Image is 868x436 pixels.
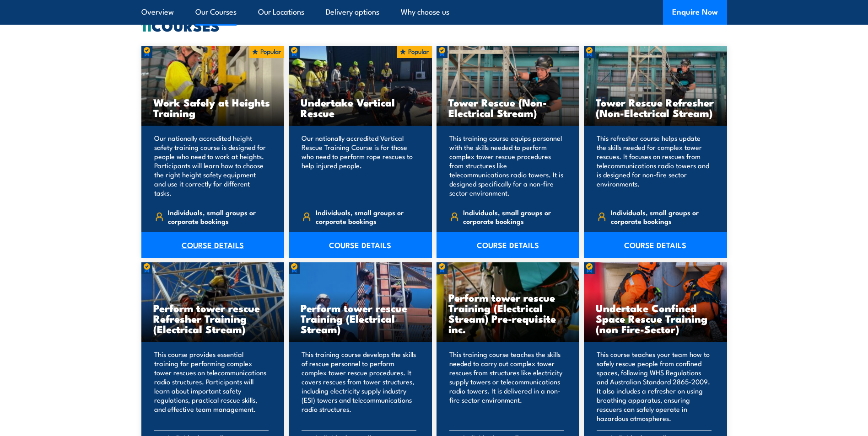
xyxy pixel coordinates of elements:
p: Our nationally accredited Vertical Rescue Training Course is for those who need to perform rope r... [302,133,416,197]
p: This course provides essential training for performing complex tower rescues on telecommunication... [154,350,269,423]
a: COURSE DETAILS [584,232,727,258]
p: This training course develops the skills of rescue personnel to perform complex tower rescue proc... [302,350,416,423]
p: This training course teaches the skills needed to carry out complex tower rescues from structures... [449,350,564,423]
span: Individuals, small groups or corporate bookings [168,208,269,225]
h3: Perform tower rescue Training (Electrical Stream) [301,303,420,334]
span: Individuals, small groups or corporate bookings [463,208,564,225]
h3: Undertake Vertical Rescue [301,97,420,118]
h3: Work Safely at Heights Training [153,97,273,118]
p: Our nationally accredited height safety training course is designed for people who need to work a... [154,133,269,197]
h3: Perform tower rescue Training (Electrical Stream) Pre-requisite inc. [448,292,568,334]
h3: Tower Rescue Refresher (Non-Electrical Stream) [596,97,715,118]
a: COURSE DETAILS [141,232,285,258]
span: Individuals, small groups or corporate bookings [611,208,712,225]
h3: Tower Rescue (Non-Electrical Stream) [448,97,568,118]
h3: Undertake Confined Space Rescue Training (non Fire-Sector) [596,303,715,334]
a: COURSE DETAILS [437,232,580,258]
h3: Perform tower rescue Refresher Training (Electrical Stream) [153,303,273,334]
h2: COURSES [141,19,727,32]
p: This refresher course helps update the skills needed for complex tower rescues. It focuses on res... [597,133,712,197]
span: Individuals, small groups or corporate bookings [316,208,416,225]
a: COURSE DETAILS [289,232,432,258]
p: This course teaches your team how to safely rescue people from confined spaces, following WHS Reg... [597,350,712,423]
strong: 11 [141,14,151,37]
p: This training course equips personnel with the skills needed to perform complex tower rescue proc... [449,133,564,197]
